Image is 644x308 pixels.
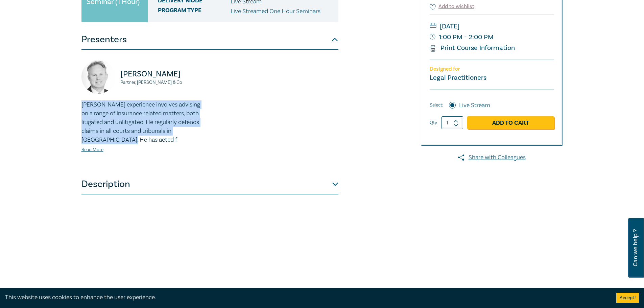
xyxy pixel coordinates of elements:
[430,44,515,52] a: Print Course Information
[442,116,463,129] input: 1
[430,32,554,43] small: 1:00 PM - 2:00 PM
[120,69,206,79] p: [PERSON_NAME]
[632,222,639,274] span: Can we help ?
[616,293,639,303] button: Accept cookies
[430,66,554,72] p: Designed for
[231,7,320,16] p: Live Streamed One Hour Seminars
[430,73,486,82] small: Legal Practitioners
[81,100,206,144] p: [PERSON_NAME] experience involves advising on a range of insurance related matters, both litigate...
[459,101,490,110] label: Live Stream
[430,119,437,126] label: Qty
[421,153,563,162] a: Share with Colleagues
[120,80,206,85] small: Partner, [PERSON_NAME] & Co
[430,21,554,32] small: [DATE]
[81,29,338,50] button: Presenters
[81,174,338,194] button: Description
[81,60,115,94] img: https://s3.ap-southeast-2.amazonaws.com/leo-cussen-store-production-content/Contacts/Ross%20Donal...
[81,147,103,153] a: Read More
[430,3,475,10] button: Add to wishlist
[5,293,606,302] div: This website uses cookies to enhance the user experience.
[158,7,231,16] span: Program type
[467,116,554,129] a: Add to Cart
[430,101,443,109] span: Select:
